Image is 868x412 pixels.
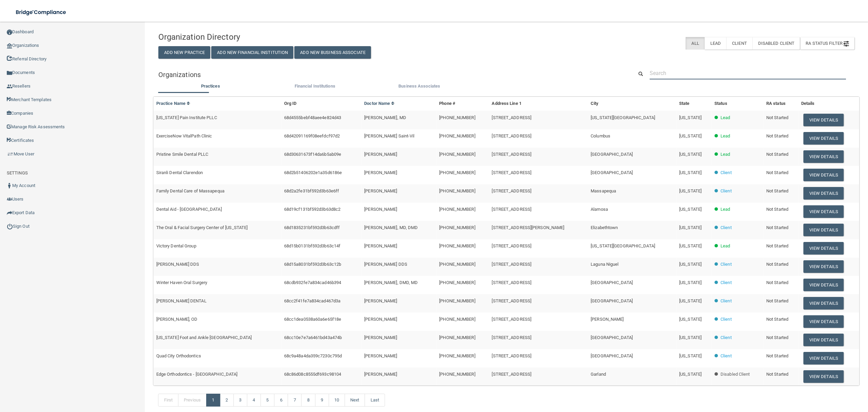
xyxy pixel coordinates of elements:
[489,97,588,111] th: Address Line 1
[591,188,616,193] span: Massapequa
[591,152,633,157] span: [GEOGRAPHIC_DATA]
[439,152,475,157] span: [PHONE_NUMBER]
[804,114,844,126] button: View Details
[284,243,340,248] span: 68d15b0131bf592d3b63c14f
[591,243,655,248] span: [US_STATE][GEOGRAPHIC_DATA]
[804,297,844,310] button: View Details
[364,170,397,175] span: [PERSON_NAME]
[804,279,844,291] button: View Details
[764,97,798,111] th: RA status
[364,225,418,230] span: [PERSON_NAME], MD, DMD
[156,170,203,175] span: Siranli Dental Clarendon
[679,243,702,248] span: [US_STATE]
[679,280,702,285] span: [US_STATE]
[284,188,339,193] span: 68d2a2fe31bf592d3b63e6ff
[158,82,263,92] li: Practices
[591,207,608,212] span: Alamosa
[260,394,274,407] a: 5
[676,97,712,111] th: State
[492,335,531,340] span: [STREET_ADDRESS]
[721,315,732,323] p: Client
[364,243,397,248] span: [PERSON_NAME]
[679,115,702,120] span: [US_STATE]
[156,225,248,230] span: The Oral & Facial Surgery Center of [US_STATE]
[804,315,844,328] button: View Details
[439,317,475,322] span: [PHONE_NUMBER]
[156,262,199,267] span: [PERSON_NAME] DDS
[156,280,208,285] span: Winter Haven Oral Surgery
[591,115,655,120] span: [US_STATE][GEOGRAPHIC_DATA]
[288,394,302,407] a: 7
[766,188,788,193] span: Not Started
[284,207,340,212] span: 68d19cf131bf592d3b63d8c2
[7,43,12,49] img: organization-icon.f8decf85.png
[492,152,531,157] span: [STREET_ADDRESS]
[284,225,340,230] span: 68d1835231bf592d3b63cdff
[492,188,531,193] span: [STREET_ADDRESS]
[806,41,849,46] span: RA Status Filter
[766,243,788,248] span: Not Started
[679,353,702,358] span: [US_STATE]
[492,133,531,138] span: [STREET_ADDRESS]
[301,394,315,407] a: 8
[7,84,12,89] img: ic_reseller.de258add.png
[284,170,342,175] span: 68d2b51406202e1a35d6186e
[591,280,633,285] span: [GEOGRAPHIC_DATA]
[439,133,475,138] span: [PHONE_NUMBER]
[804,132,844,145] button: View Details
[766,170,788,175] span: Not Started
[766,115,788,120] span: Not Started
[752,37,800,50] label: Disabled Client
[162,82,259,90] label: Practices
[591,353,633,358] span: [GEOGRAPHIC_DATA]
[263,82,367,92] li: Financial Institutions
[178,394,206,407] a: Previous
[766,280,788,285] span: Not Started
[206,394,220,407] a: 1
[233,394,247,407] a: 3
[284,152,341,157] span: 68d30631673f14da6b5ab09e
[721,150,730,158] p: Lead
[721,334,732,342] p: Client
[439,170,475,175] span: [PHONE_NUMBER]
[492,353,531,358] span: [STREET_ADDRESS]
[679,262,702,267] span: [US_STATE]
[364,115,406,120] span: [PERSON_NAME], MD
[766,372,788,377] span: Not Started
[591,225,618,230] span: Elizabethtown
[726,37,752,50] label: Client
[804,352,844,364] button: View Details
[679,207,702,212] span: [US_STATE]
[156,115,217,120] span: [US_STATE] Pain Institute PLLC
[156,101,190,106] a: Practice Name
[591,372,606,377] span: Garland
[439,243,475,248] span: [PHONE_NUMBER]
[804,334,844,346] button: View Details
[721,132,730,140] p: Lead
[439,207,475,212] span: [PHONE_NUMBER]
[284,262,341,267] span: 68d15a8031bf592d3b63c12b
[439,262,475,267] span: [PHONE_NUMBER]
[798,97,859,111] th: Details
[721,187,732,195] p: Client
[439,280,475,285] span: [PHONE_NUMBER]
[158,71,619,78] h5: Organizations
[364,207,397,212] span: [PERSON_NAME]
[364,298,397,303] span: [PERSON_NAME]
[650,67,846,79] input: Search
[591,262,618,267] span: Laguna Niguel
[284,280,341,285] span: 68cdb932fe7a834cad46b394
[7,30,12,35] img: ic_dashboard_dark.d01f4a41.png
[201,83,220,89] span: Practices
[804,224,844,236] button: View Details
[158,46,211,59] button: Add New Practice
[284,133,340,138] span: 68d42091169f08eefdcf97d2
[679,152,702,157] span: [US_STATE]
[7,151,14,157] img: briefcase.64adab9b.png
[804,150,844,163] button: View Details
[766,335,788,340] span: Not Started
[766,353,788,358] span: Not Started
[364,372,397,377] span: [PERSON_NAME]
[492,280,531,285] span: [STREET_ADDRESS]
[439,115,475,120] span: [PHONE_NUMBER]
